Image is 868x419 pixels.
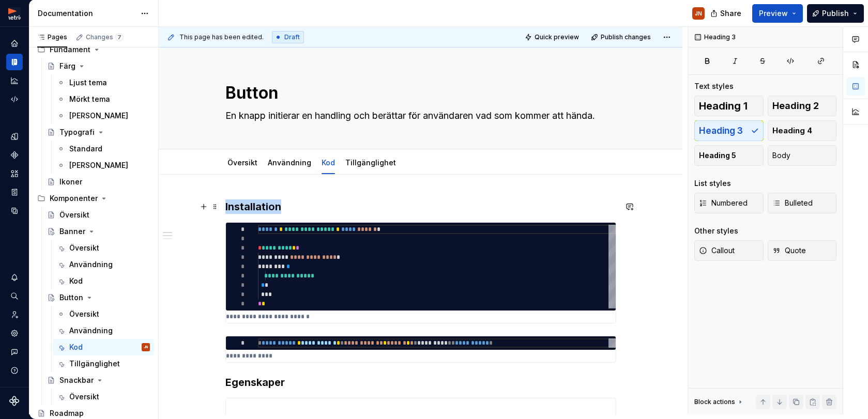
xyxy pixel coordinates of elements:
a: Översikt [53,240,154,256]
button: Callout [694,240,764,261]
img: fcc7d103-c4a6-47df-856c-21dae8b51a16.png [8,7,21,20]
div: Typografi [59,127,95,137]
div: Banner [59,226,85,237]
div: Användning [69,325,113,336]
div: Notifications [6,269,23,286]
a: Tillgänglighet [53,355,154,372]
div: Snackbar [59,375,94,385]
span: Draft [284,33,300,41]
span: Publish changes [601,33,651,41]
span: Heading 5 [699,150,736,161]
a: Färg [43,58,154,74]
div: Other styles [694,226,738,236]
div: Översikt [69,309,99,319]
span: Heading 4 [772,126,812,136]
a: Ljust tema [53,74,154,91]
span: This page has been edited. [179,33,264,41]
a: Documentation [6,54,23,70]
a: Kod [322,158,335,167]
h3: Egenskaper [225,375,616,390]
a: Settings [6,325,23,342]
a: Button [43,289,154,306]
button: Quote [768,240,837,261]
button: Heading 1 [694,96,764,116]
div: Tillgänglighet [341,151,400,173]
a: [PERSON_NAME] [53,107,154,124]
div: Code automation [6,91,23,107]
a: Användning [53,322,154,339]
div: Assets [6,165,23,182]
div: Ikoner [59,177,82,187]
button: Publish [807,4,864,23]
span: Heading 2 [772,101,819,111]
a: Mörkt tema [53,91,154,107]
div: Block actions [694,398,735,406]
a: Data sources [6,203,23,219]
a: Standard [53,141,154,157]
a: Ikoner [43,174,154,190]
button: Contact support [6,344,23,360]
div: Changes [86,33,124,41]
div: [PERSON_NAME] [69,111,128,121]
a: Typografi [43,124,154,141]
a: Översikt [53,389,154,405]
a: KodJN [53,339,154,355]
button: Search ⌘K [6,288,23,304]
div: Användning [69,259,113,270]
div: Komponenter [33,190,154,207]
span: Preview [759,8,788,19]
span: Body [772,150,790,161]
div: Pages [37,33,67,41]
span: Publish [822,8,849,19]
span: 7 [115,33,124,41]
button: Share [705,4,748,23]
a: [PERSON_NAME] [53,157,154,174]
div: Tillgänglighet [69,359,120,369]
div: Documentation [38,8,135,19]
span: Bulleted [772,198,813,208]
div: Översikt [223,151,262,173]
svg: Supernova Logo [9,396,20,406]
button: Numbered [694,193,764,213]
a: Tillgänglighet [345,158,396,167]
div: JN [695,9,702,18]
a: Översikt [43,207,154,223]
span: Quick preview [535,33,579,41]
div: Användning [264,151,315,173]
div: Fundament [33,41,154,58]
a: Snackbar [43,372,154,389]
a: Design tokens [6,128,23,145]
div: Button [59,292,83,303]
div: Standard [69,144,102,154]
div: Fundament [50,44,90,55]
a: Storybook stories [6,184,23,200]
a: Kod [53,273,154,289]
h3: Installation [225,199,616,214]
a: Användning [53,256,154,273]
div: Kod [69,342,83,352]
div: [PERSON_NAME] [69,160,128,170]
div: List styles [694,178,731,189]
span: Quote [772,245,806,256]
span: Callout [699,245,735,256]
a: Components [6,147,23,163]
a: Home [6,35,23,52]
div: Översikt [69,243,99,253]
a: Översikt [227,158,257,167]
span: Numbered [699,198,748,208]
a: Banner [43,223,154,240]
div: Komponenter [50,193,98,204]
div: Analytics [6,72,23,89]
span: Share [720,8,741,19]
button: Heading 4 [768,120,837,141]
button: Bulleted [768,193,837,213]
div: Roadmap [50,408,84,418]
